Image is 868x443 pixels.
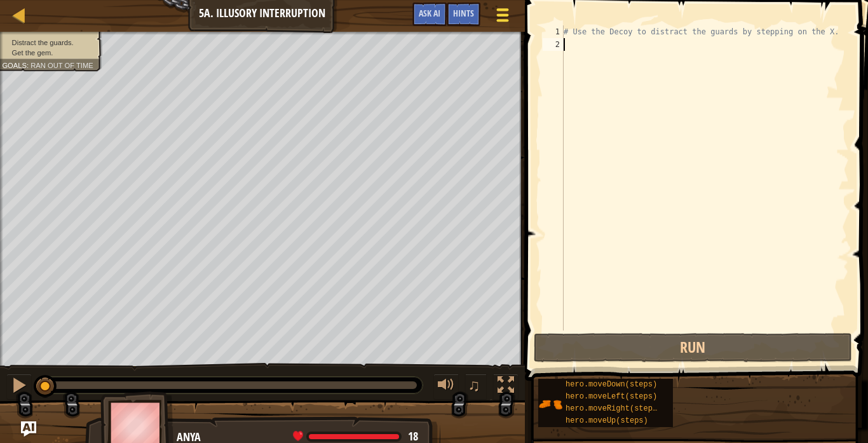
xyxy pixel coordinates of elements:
[31,61,93,69] span: Ran out of time
[6,374,32,400] button: Ctrl + P: Pause
[465,374,487,400] button: ♫
[534,333,852,362] button: Run
[566,380,657,389] span: hero.moveDown(steps)
[433,374,459,400] button: Adjust volume
[453,7,474,19] span: Hints
[2,61,27,69] span: Goals
[2,37,95,48] li: Distract the guards.
[566,392,657,401] span: hero.moveLeft(steps)
[493,374,519,400] button: Toggle fullscreen
[543,38,564,51] div: 2
[566,404,661,413] span: hero.moveRight(steps)
[485,2,519,33] button: Show game menu
[12,48,53,57] span: Get the gem.
[538,392,562,416] img: portrait.png
[21,421,36,437] button: Ask AI
[468,376,480,395] span: ♫
[412,3,447,26] button: Ask AI
[2,48,95,58] li: Get the gem.
[419,7,440,19] span: Ask AI
[293,431,418,442] div: health: 18 / 18
[566,416,648,425] span: hero.moveUp(steps)
[27,61,31,69] span: :
[543,25,564,38] div: 1
[12,38,74,46] span: Distract the guards.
